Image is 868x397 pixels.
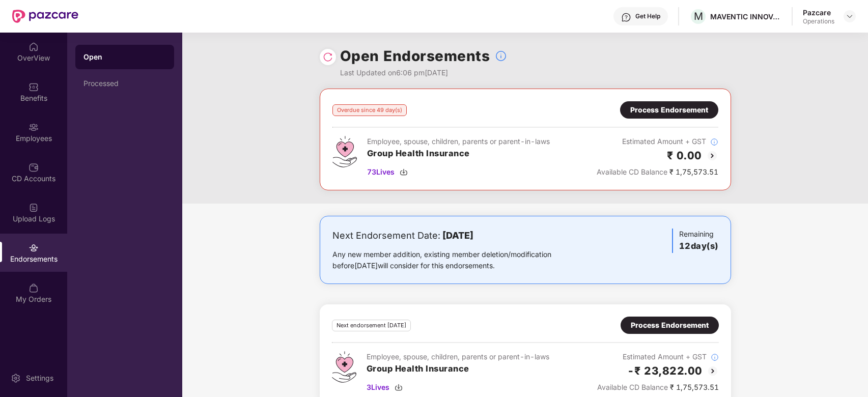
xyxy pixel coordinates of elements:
[12,10,78,23] img: New Pazcare Logo
[29,162,39,173] img: svg+xml;base64,PHN2ZyBpZD0iQ0RfQWNjb3VudHMiIGRhdGEtbmFtZT0iQ0QgQWNjb3VudHMiIHhtbG5zPSJodHRwOi8vd3...
[11,373,21,383] img: svg+xml;base64,PHN2ZyBpZD0iU2V0dGluZy0yMHgyMCIgeG1sbnM9Imh0dHA6Ly93d3cudzMub3JnLzIwMDAvc3ZnIiB3aW...
[332,249,583,271] div: Any new member addition, existing member deletion/modification before [DATE] will consider for th...
[442,230,473,241] b: [DATE]
[29,203,39,213] img: svg+xml;base64,PHN2ZyBpZD0iVXBsb2FkX0xvZ3MiIGRhdGEtbmFtZT0iVXBsb2FkIExvZ3MiIHhtbG5zPSJodHRwOi8vd3...
[597,166,718,178] div: ₹ 1,75,573.51
[367,382,389,393] span: 3 Lives
[332,104,407,116] div: Overdue since 49 day(s)
[495,50,507,62] img: svg+xml;base64,PHN2ZyBpZD0iSW5mb18tXzMyeDMyIiBkYXRhLW5hbWU9IkluZm8gLSAzMngzMiIgeG1sbnM9Imh0dHA6Ly...
[332,136,357,167] img: svg+xml;base64,PHN2ZyB4bWxucz0iaHR0cDovL3d3dy53My5vcmcvMjAwMC9zdmciIHdpZHRoPSI0Ny43MTQiIGhlaWdodD...
[367,166,395,178] span: 73 Lives
[367,147,550,160] h3: Group Health Insurance
[367,136,550,147] div: Employee, spouse, children, parents or parent-in-laws
[395,383,403,391] img: svg+xml;base64,PHN2ZyBpZD0iRG93bmxvYWQtMzJ4MzIiIHhtbG5zPSJodHRwOi8vd3d3LnczLm9yZy8yMDAwL3N2ZyIgd2...
[627,362,703,379] h2: -₹ 23,822.00
[631,320,709,331] div: Process Endorsement
[635,12,660,20] div: Get Help
[332,320,411,331] div: Next endorsement [DATE]
[29,283,39,293] img: svg+xml;base64,PHN2ZyBpZD0iTXlfT3JkZXJzIiBkYXRhLW5hbWU9Ik15IE9yZGVycyIgeG1sbnM9Imh0dHA6Ly93d3cudz...
[846,12,854,20] img: svg+xml;base64,PHN2ZyBpZD0iRHJvcGRvd24tMzJ4MzIiIHhtbG5zPSJodHRwOi8vd3d3LnczLm9yZy8yMDAwL3N2ZyIgd2...
[710,12,781,21] div: MAVENTIC INNOVATIVE SOLUTIONS PRIVATE LIMITED
[332,229,583,243] div: Next Endorsement Date:
[803,8,834,17] div: Pazcare
[803,17,834,25] div: Operations
[332,351,356,383] img: svg+xml;base64,PHN2ZyB4bWxucz0iaHR0cDovL3d3dy53My5vcmcvMjAwMC9zdmciIHdpZHRoPSI0Ny43MTQiIGhlaWdodD...
[597,382,719,393] div: ₹ 1,75,573.51
[711,353,719,361] img: svg+xml;base64,PHN2ZyBpZD0iSW5mb18tXzMyeDMyIiBkYXRhLW5hbWU9IkluZm8gLSAzMngzMiIgeG1sbnM9Imh0dHA6Ly...
[83,52,166,62] div: Open
[706,150,718,162] img: svg+xml;base64,PHN2ZyBpZD0iQmFjay0yMHgyMCIgeG1sbnM9Imh0dHA6Ly93d3cudzMub3JnLzIwMDAvc3ZnIiB3aWR0aD...
[621,12,631,22] img: svg+xml;base64,PHN2ZyBpZD0iSGVscC0zMngzMiIgeG1sbnM9Imh0dHA6Ly93d3cudzMub3JnLzIwMDAvc3ZnIiB3aWR0aD...
[679,240,718,253] h3: 12 day(s)
[597,136,718,147] div: Estimated Amount + GST
[630,104,708,116] div: Process Endorsement
[323,52,333,62] img: svg+xml;base64,PHN2ZyBpZD0iUmVsb2FkLTMyeDMyIiB4bWxucz0iaHR0cDovL3d3dy53My5vcmcvMjAwMC9zdmciIHdpZH...
[672,229,718,253] div: Remaining
[83,79,166,88] div: Processed
[29,42,39,52] img: svg+xml;base64,PHN2ZyBpZD0iSG9tZSIgeG1sbnM9Imh0dHA6Ly93d3cudzMub3JnLzIwMDAvc3ZnIiB3aWR0aD0iMjAiIG...
[23,373,57,383] div: Settings
[367,351,549,362] div: Employee, spouse, children, parents or parent-in-laws
[597,351,719,362] div: Estimated Amount + GST
[710,138,718,146] img: svg+xml;base64,PHN2ZyBpZD0iSW5mb18tXzMyeDMyIiBkYXRhLW5hbWU9IkluZm8gLSAzMngzMiIgeG1sbnM9Imh0dHA6Ly...
[29,82,39,92] img: svg+xml;base64,PHN2ZyBpZD0iQmVuZWZpdHMiIHhtbG5zPSJodHRwOi8vd3d3LnczLm9yZy8yMDAwL3N2ZyIgd2lkdGg9Ij...
[694,10,703,22] span: M
[667,147,702,164] h2: ₹ 0.00
[340,67,508,78] div: Last Updated on 6:06 pm[DATE]
[400,168,408,176] img: svg+xml;base64,PHN2ZyBpZD0iRG93bmxvYWQtMzJ4MzIiIHhtbG5zPSJodHRwOi8vd3d3LnczLm9yZy8yMDAwL3N2ZyIgd2...
[597,167,667,176] span: Available CD Balance
[29,122,39,132] img: svg+xml;base64,PHN2ZyBpZD0iRW1wbG95ZWVzIiB4bWxucz0iaHR0cDovL3d3dy53My5vcmcvMjAwMC9zdmciIHdpZHRoPS...
[597,383,668,391] span: Available CD Balance
[340,45,490,67] h1: Open Endorsements
[707,365,719,377] img: svg+xml;base64,PHN2ZyBpZD0iQmFjay0yMHgyMCIgeG1sbnM9Imh0dHA6Ly93d3cudzMub3JnLzIwMDAvc3ZnIiB3aWR0aD...
[367,362,549,376] h3: Group Health Insurance
[29,243,39,253] img: svg+xml;base64,PHN2ZyBpZD0iRW5kb3JzZW1lbnRzIiB4bWxucz0iaHR0cDovL3d3dy53My5vcmcvMjAwMC9zdmciIHdpZH...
